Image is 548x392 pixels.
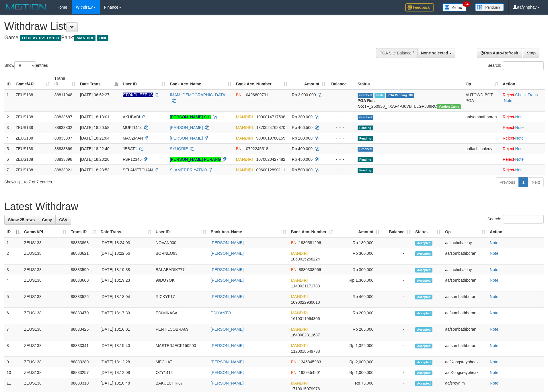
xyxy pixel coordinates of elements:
[170,93,231,97] a: IMAM [DEMOGRAPHIC_DATA] I--
[415,344,432,348] span: Accepted
[236,168,253,172] span: MANDIRI
[335,357,382,367] td: Rp 2,000,000
[69,248,98,264] td: 88833621
[4,111,13,122] td: 2
[123,125,142,130] span: MUKTI444
[335,264,382,275] td: Rp 300,000
[69,237,98,248] td: 88833863
[4,308,22,324] td: 6
[330,135,353,141] div: - - -
[291,343,308,348] span: MANDIRI
[98,357,153,367] td: [DATE] 18:12:28
[443,340,487,357] td: aafsombathboran
[98,275,153,291] td: [DATE] 18:19:23
[211,311,231,315] a: EDIYANTO
[211,370,244,375] a: [PERSON_NAME]
[358,98,375,109] b: PGA Ref. No:
[288,227,335,237] th: Bank Acc. Number: activate to sort column ascending
[382,248,413,264] td: -
[292,168,313,172] span: Rp 500.000
[335,237,382,248] td: Rp 130,000
[4,357,22,367] td: 9
[4,237,22,248] td: 1
[54,157,72,162] span: 88833898
[335,248,382,264] td: Rp 300,000
[291,311,308,315] span: MANDIRI
[405,3,434,11] img: Feedback.jpg
[487,61,544,70] label: Search:
[80,157,109,162] span: [DATE] 18:23:20
[518,177,528,187] a: 1
[335,275,382,291] td: Rp 1,300,000
[477,48,522,58] a: Run Auto-Refresh
[54,168,72,172] span: 88833921
[153,324,208,340] td: PENTILCOBRA69
[382,367,413,378] td: -
[170,136,203,140] a: [PERSON_NAME]
[4,35,360,41] h4: Game: Bank:
[69,308,98,324] td: 88833470
[236,146,243,151] span: BNI
[355,73,463,89] th: Status
[69,340,98,357] td: 88833341
[382,308,413,324] td: -
[291,370,297,375] span: BNI
[98,237,153,248] td: [DATE] 18:24:03
[80,168,109,172] span: [DATE] 18:23:53
[443,324,487,340] td: aafsombathboran
[4,275,22,291] td: 4
[490,278,498,283] a: Note
[475,3,504,11] img: panduan.png
[291,333,320,337] span: Copy 1640002811687 to clipboard
[421,51,448,55] span: None selected
[463,1,470,7] span: 34
[97,35,108,41] span: BNI
[443,367,487,378] td: aafKongsreypheak
[4,21,360,32] h1: Withdraw List
[442,3,467,11] img: Button%20Memo.svg
[153,248,208,264] td: BORNEO93
[54,115,72,119] span: 88833687
[4,340,22,357] td: 8
[153,237,208,248] td: NOVAN000
[292,146,313,151] span: Rp 400.000
[500,111,545,122] td: ·
[98,324,153,340] td: [DATE] 18:16:01
[246,93,268,97] span: Copy 0496809731 to clipboard
[503,146,514,151] a: Reject
[487,215,544,224] label: Search:
[234,73,290,89] th: Bank Acc. Number: activate to sort column ascending
[437,104,461,109] span: Vendor URL: https://trx31.1velocity.biz
[500,154,545,164] td: ·
[4,133,13,143] td: 4
[523,48,539,58] a: Stop
[22,264,69,275] td: ZEUS138
[120,73,167,89] th: User ID: activate to sort column ascending
[98,340,153,357] td: [DATE] 18:15:40
[236,93,243,97] span: BNI
[291,257,320,261] span: Copy 1060015258224 to clipboard
[330,146,353,152] div: - - -
[236,115,253,119] span: MANDIRI
[4,227,22,237] th: ID: activate to sort column descending
[4,122,13,133] td: 3
[335,227,382,237] th: Amount: activate to sort column ascending
[330,92,353,98] div: - - -
[415,295,432,299] span: Accepted
[291,267,297,272] span: BNI
[504,98,512,103] a: Note
[515,157,524,162] a: Note
[54,125,72,130] span: 88833802
[443,227,487,237] th: Op: activate to sort column ascending
[211,278,244,283] a: [PERSON_NAME]
[4,215,38,225] a: Show 25 rows
[123,157,142,162] span: FSP12345
[38,215,56,225] a: Copy
[256,168,285,172] span: Copy 0060012890111 to clipboard
[291,294,308,299] span: MANDIRI
[153,340,208,357] td: MASTERJECK150500
[299,370,321,375] span: Copy 1929454501 to clipboard
[55,215,71,225] a: CSV
[515,136,524,140] a: Note
[4,164,13,175] td: 7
